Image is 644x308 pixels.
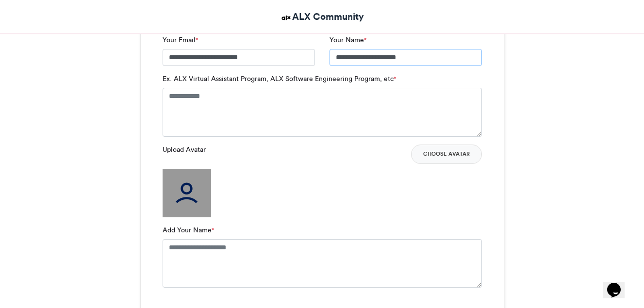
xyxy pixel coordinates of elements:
[280,12,292,24] img: ALX Community
[280,10,364,24] a: ALX Community
[163,35,198,45] label: Your Email
[411,145,482,164] button: Choose Avatar
[163,225,214,235] label: Add Your Name
[330,35,366,45] label: Your Name
[603,269,634,298] iframe: chat widget
[163,169,211,217] img: user_filled.png
[163,74,396,84] label: Ex. ALX Virtual Assistant Program, ALX Software Engineering Program, etc
[163,145,206,155] label: Upload Avatar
